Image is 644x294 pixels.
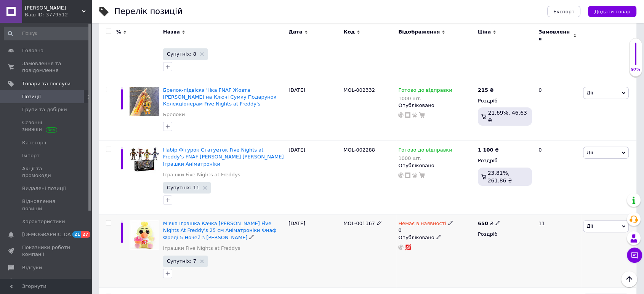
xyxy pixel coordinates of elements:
span: Код [343,29,355,35]
span: 21.69%, 46.63 ₴ [488,110,527,123]
span: Дії [586,223,593,229]
span: 27 [81,231,90,238]
span: Супутніх: 7 [167,259,196,264]
span: 21 [72,231,81,238]
div: Роздріб [478,231,532,238]
span: Товари та послуги [22,80,70,87]
span: MOL-002288 [343,147,375,153]
span: Сезонні знижки [22,119,70,133]
span: Супутніх: 11 [167,185,199,190]
span: Ціна [478,29,491,35]
span: Готово до відправки [398,87,452,95]
span: [DEMOGRAPHIC_DATA] [22,231,78,238]
div: Роздріб [478,157,532,164]
button: Додати товар [588,6,636,17]
span: Головна [22,47,43,54]
a: Іграшки Five Nights at Freddys [163,245,240,252]
span: Дії [586,150,593,155]
span: Дії [586,90,593,96]
span: Покупці [22,277,43,284]
span: Відображення [398,29,440,35]
div: [DATE] [287,81,341,141]
button: Експорт [547,6,581,17]
span: Категорії [22,139,46,146]
a: М'яка Іграшка Качка [PERSON_NAME] Five Nights At Freddy's 25 см Аніматроніки Фнаф Фреді 5 Ночей з... [163,220,277,240]
img: Мягкая Игрушка Утка Чика Плюшевая Five Nights At Freddy’s 25 см Аниматроники Фнаф Фреди 5 Ночей с... [130,220,159,250]
a: Брелоки [163,111,185,118]
div: Роздріб [478,97,532,104]
div: 1000 шт. [398,155,452,161]
div: Опубліковано [398,162,474,169]
div: 0 [398,220,453,234]
button: Чат з покупцем [627,248,642,263]
div: [DATE] [287,214,341,288]
a: Іграшки Five Nights at Freddys [163,171,240,178]
span: Позиції [22,93,41,100]
span: Відгуки [22,264,42,271]
span: Замовлення та повідомлення [22,60,70,74]
b: 215 [478,87,488,93]
span: Додати товар [594,9,630,14]
span: Відновлення позицій [22,198,70,212]
span: Замовлення [538,29,571,42]
span: MOL-001367 [343,220,375,226]
span: Готово до відправки [398,147,452,155]
div: ₴ [478,220,500,227]
span: Немає в наявності [398,220,446,228]
div: ₴ [478,87,493,94]
a: Набір Фігурок Статуеток Five Nights at Freddy’s FNAF [PERSON_NAME] [PERSON_NAME] Іграшки Аніматро... [163,147,284,166]
span: Показники роботи компанії [22,244,70,258]
span: MOLLI [25,5,82,11]
div: 0 [534,141,581,214]
span: Дата [288,29,303,35]
div: Опубліковано [398,234,474,241]
a: Брелок-підвіска Чіка FNAF Жовта [PERSON_NAME] на Ключі Сумку Подарунок Колекціонерам Five Nights ... [163,87,277,107]
span: 23.81%, 261.86 ₴ [488,170,512,184]
div: [DATE] [287,141,341,214]
button: Наверх [621,271,637,287]
div: Ваш ID: 3779512 [25,11,91,18]
span: MOL-002332 [343,87,375,93]
img: Набор Фигурок Статуеток Five Nights at Freddy’s FNAF Фредди Фокси Чика Бонни Коллекционные Игрушки [130,147,159,172]
span: Супутніх: 8 [167,51,196,56]
span: Видалені позиції [22,185,66,192]
span: Імпорт [22,152,40,159]
div: ₴ [478,147,499,153]
b: 1 100 [478,147,493,153]
div: 97% [630,67,642,72]
span: Назва [163,29,180,35]
span: Характеристики [22,218,65,225]
div: Опубліковано [398,102,474,109]
span: Групи та добірки [22,106,67,113]
span: Експорт [553,9,575,14]
b: 650 [478,220,488,226]
span: % [116,29,121,35]
span: Акції та промокоди [22,165,70,179]
div: 1000 шт. [398,96,452,101]
div: Перелік позицій [114,8,183,16]
div: 11 [534,214,581,288]
input: Пошук [4,27,90,40]
div: 0 [534,81,581,141]
img: Брелок-подвеска Чика FNAF Желтая Курица Милый Сувенир Аниматроник на Ключи Сумку Подарок Коллекци... [130,87,159,117]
